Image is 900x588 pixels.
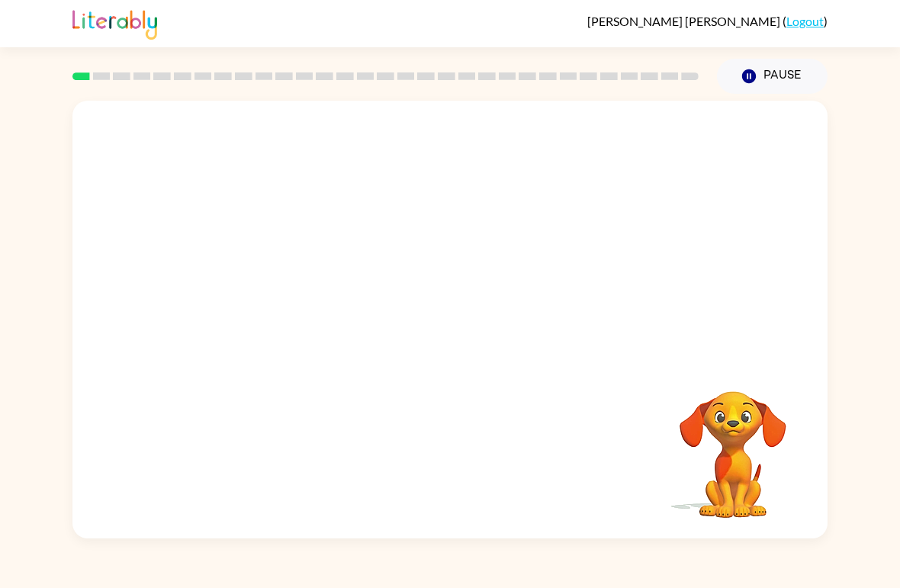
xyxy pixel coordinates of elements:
button: Pause [717,59,828,94]
div: ( ) [587,14,828,28]
img: Literably [72,6,157,40]
video: Your browser must support playing .mp4 files to use Literably. Please try using another browser. [657,368,809,520]
a: Logout [786,14,824,28]
span: [PERSON_NAME] [PERSON_NAME] [587,14,783,28]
